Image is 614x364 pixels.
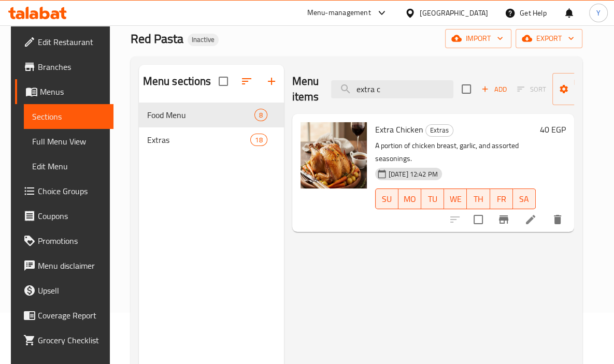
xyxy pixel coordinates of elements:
span: WE [448,192,463,207]
span: Add [480,83,508,95]
span: Promotions [38,235,105,247]
span: Manage items [561,76,613,102]
h6: 40 EGP [540,122,566,137]
button: Branch-specific-item [491,207,516,232]
a: Branches [15,54,113,79]
button: delete [545,207,570,232]
span: Extra Chicken [375,122,423,137]
span: TU [425,192,440,207]
div: Food Menu8 [139,103,284,127]
a: Promotions [15,228,113,253]
span: 8 [255,110,267,120]
input: search [331,80,453,98]
div: Extras18 [139,127,284,152]
div: Inactive [188,34,219,46]
button: SU [375,188,398,209]
span: Sections [32,110,105,123]
button: export [516,29,582,48]
h2: Menu items [292,74,319,105]
h2: Menu sections [143,74,211,89]
span: MO [403,192,417,207]
button: WE [444,188,467,209]
button: SA [513,188,536,209]
button: Add section [259,69,284,94]
p: A portion of chicken breast, garlic, and assorted seasonings. [375,139,536,165]
img: Extra Chicken [301,122,367,188]
button: Add [477,81,510,97]
div: Extras [425,124,453,137]
span: Grocery Checklist [38,334,105,346]
span: Red Pasta [131,27,183,50]
nav: Menu sections [139,98,284,156]
span: [DATE] 12:42 PM [384,169,442,179]
button: TH [467,188,490,209]
span: Menus [40,85,105,98]
button: TU [421,188,444,209]
span: Extras [426,124,453,136]
span: Extras [147,134,251,146]
span: Edit Restaurant [38,36,105,48]
a: Grocery Checklist [15,328,113,353]
span: Food Menu [147,109,254,121]
a: Coverage Report [15,303,113,328]
div: Menu-management [307,7,371,19]
span: Coverage Report [38,309,105,322]
span: SU [380,192,394,207]
span: Add item [477,81,510,97]
a: Sections [24,104,113,129]
span: Choice Groups [38,185,105,197]
a: Edit Restaurant [15,30,113,54]
span: 18 [251,135,266,145]
span: Upsell [38,284,105,297]
button: import [445,29,511,48]
span: Coupons [38,210,105,222]
span: Edit Menu [32,160,105,172]
a: Menus [15,79,113,104]
span: Select section first [510,81,552,97]
span: Menu disclaimer [38,259,105,272]
span: Full Menu View [32,135,105,148]
span: import [453,32,503,45]
a: Edit menu item [524,213,537,226]
span: Inactive [188,35,219,44]
span: export [524,32,574,45]
a: Menu disclaimer [15,253,113,278]
span: SA [517,192,532,207]
a: Edit Menu [24,154,113,179]
div: [GEOGRAPHIC_DATA] [420,7,488,19]
button: MO [398,188,421,209]
button: FR [490,188,513,209]
div: items [254,109,267,121]
span: Select section [455,78,477,100]
span: Select all sections [212,70,234,92]
span: Sort sections [234,69,259,94]
a: Upsell [15,278,113,303]
span: Select to update [467,209,489,230]
a: Full Menu View [24,129,113,154]
a: Choice Groups [15,179,113,203]
span: FR [494,192,509,207]
div: items [250,134,267,146]
span: TH [471,192,486,207]
span: Y [596,7,601,19]
a: Coupons [15,203,113,228]
span: Branches [38,61,105,73]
